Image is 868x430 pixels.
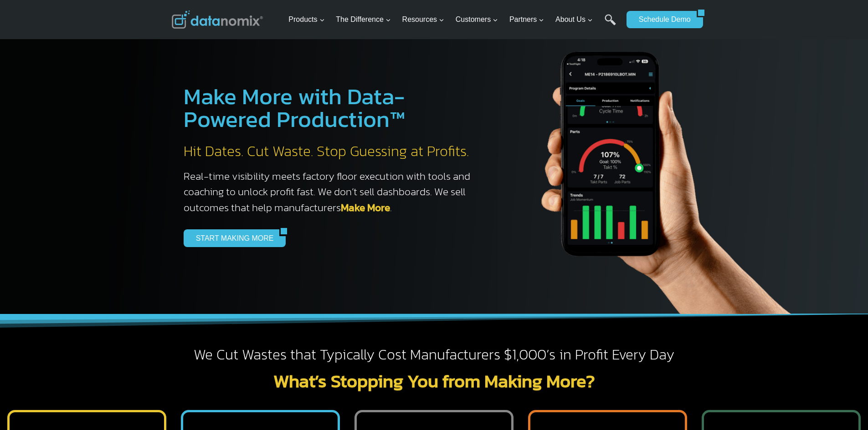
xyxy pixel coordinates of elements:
[509,14,544,25] span: Partners
[288,14,324,25] span: Products
[5,269,151,425] iframe: Popup CTA
[172,345,697,364] h2: We Cut Wastes that Typically Cost Manufacturers $1,000’s in Profit Every Day
[172,372,697,390] h2: What’s Stopping You from Making More?
[341,200,390,215] a: Make More
[336,14,391,25] span: The Difference
[605,14,616,35] a: Search
[184,229,280,247] a: START MAKING MORE
[402,14,444,25] span: Resources
[184,85,480,131] h1: Make More with Data-Powered Production™
[555,14,593,25] span: About Us
[456,14,498,25] span: Customers
[498,18,817,314] img: The Datanoix Mobile App available on Android and iOS Devices
[627,11,697,28] a: Schedule Demo
[184,168,480,216] h3: Real-time visibility meets factory floor execution with tools and coaching to unlock profit fast....
[285,5,622,35] nav: Primary Navigation
[172,10,263,29] img: Datanomix
[184,142,480,161] h2: Hit Dates. Cut Waste. Stop Guessing at Profits.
